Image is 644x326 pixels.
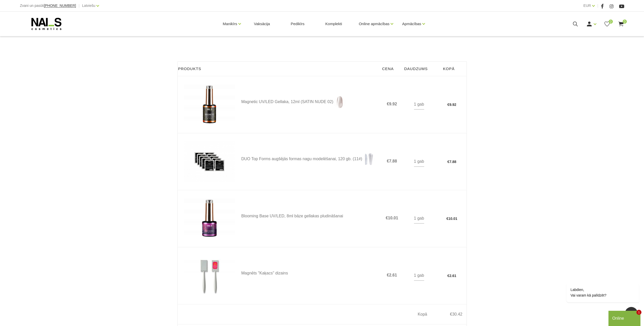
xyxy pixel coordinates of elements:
[449,103,456,107] span: 9.92
[597,3,598,9] span: |
[414,271,424,281] div: 1 gab
[609,20,613,24] span: 0
[448,160,450,164] span: €
[448,103,450,107] span: €
[447,217,449,221] span: €
[379,62,401,76] th: Cena
[387,102,399,106] span: €9.92
[604,21,610,27] a: 0
[449,160,456,164] span: 7.88
[241,153,379,166] a: DUO Top Forms augšējās formas nagu modelēšanai, 120 gb. (11#)
[387,159,399,164] span: €7.88
[287,12,308,36] a: Pedikīrs
[78,3,79,9] span: |
[387,273,399,278] span: €2.61
[452,312,462,316] span: 30.42
[414,157,424,167] div: 1 gab
[449,274,456,278] span: 2.61
[623,20,627,24] span: 0
[241,271,379,275] a: Magnēts "Kaķacs" dizains
[401,62,431,76] th: Daudzums
[241,96,379,108] a: Magnetic UV/LED Gellaka, 12ml (SATIN NUDE 02)
[608,310,641,326] iframe: chat widget
[223,14,237,34] a: Manikīrs
[177,62,379,76] th: Produkts
[431,62,467,76] th: Kopā
[448,274,450,278] span: €
[241,214,379,218] a: Blooming Base UV/LED, 8ml bāze gellakas pludināšanai
[402,14,421,34] a: Apmācības
[414,100,424,110] div: 1 gab
[449,217,457,221] span: 10.01
[359,14,389,34] a: Online apmācības
[418,312,431,316] span: Kopā
[583,3,591,9] a: EUR
[321,12,346,36] a: Komplekti
[82,3,95,9] a: Latviešu
[20,3,76,9] div: Zvani un pasūti
[550,237,641,308] iframe: chat widget
[386,216,400,220] span: €10.01
[250,12,274,36] a: Vaksācija
[450,312,452,316] span: €
[618,21,624,27] a: 0
[414,214,424,224] div: 1 gab
[44,4,76,8] a: [PHONE_NUMBER]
